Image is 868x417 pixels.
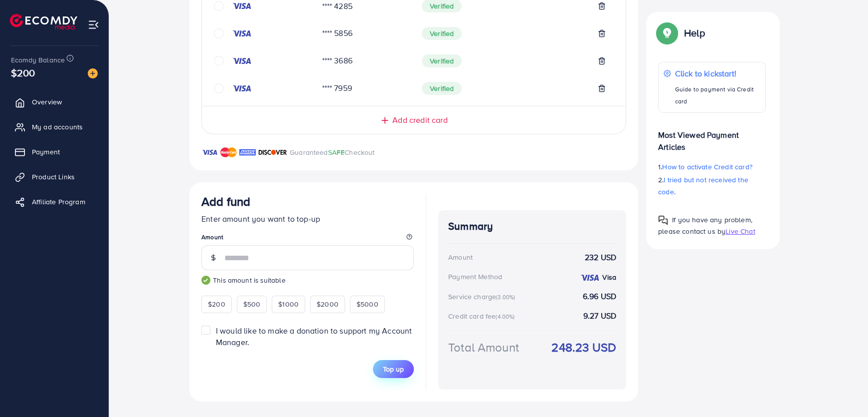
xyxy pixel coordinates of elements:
img: logo [10,14,77,29]
p: Most Viewed Payment Articles [658,121,766,153]
p: Help [684,27,705,39]
img: brand [239,146,256,158]
small: (4.00%) [496,313,515,321]
legend: Amount [201,233,414,245]
img: menu [88,19,99,30]
svg: circle [214,1,224,11]
a: Overview [7,92,101,112]
h3: Add fund [201,194,250,209]
span: I would like to make a donation to support my Account Manager. [216,325,412,348]
strong: 6.96 USD [583,291,616,302]
p: 2. [658,174,766,198]
a: My ad accounts [7,117,101,137]
span: Product Links [32,172,75,182]
p: Guaranteed Checkout [290,146,375,158]
small: This amount is suitable [201,275,414,285]
img: credit [232,57,252,65]
span: SAFE [328,147,345,157]
span: $2000 [317,299,339,309]
div: Total Amount [448,339,519,356]
span: Payment [32,147,60,157]
span: $200 [208,299,225,309]
strong: 248.23 USD [551,339,616,356]
p: Click to kickstart! [675,67,760,79]
a: Affiliate Program [7,192,101,212]
svg: circle [214,83,224,93]
span: How to activate Credit card? [662,162,752,172]
small: (3.00%) [496,293,515,301]
img: credit [232,84,252,92]
span: Add credit card [392,114,447,126]
span: My ad accounts [32,122,83,132]
span: $5000 [356,299,378,309]
p: Enter amount you want to top-up [201,213,414,225]
span: $500 [243,299,261,309]
img: guide [201,276,210,285]
img: image [88,68,98,78]
img: brand [220,146,237,158]
span: $1000 [278,299,299,309]
div: Service charge [448,292,518,302]
p: Guide to payment via Credit card [675,83,760,107]
span: $200 [9,62,37,83]
h4: Summary [448,220,616,233]
span: Ecomdy Balance [11,55,65,65]
span: Overview [32,97,62,107]
img: brand [258,146,287,158]
div: Amount [448,252,473,262]
span: If you have any problem, please contact us by [658,215,752,236]
div: Payment Method [448,272,502,282]
img: credit [580,274,600,282]
img: brand [201,146,218,158]
span: Verified [422,54,462,67]
strong: 9.27 USD [583,310,616,322]
span: Top up [383,364,404,374]
img: credit [232,29,252,37]
svg: circle [214,56,224,66]
span: Affiliate Program [32,197,85,207]
button: Top up [373,360,414,378]
img: Popup guide [658,215,668,225]
p: 1. [658,161,766,173]
span: Verified [422,82,462,95]
a: Payment [7,142,101,162]
iframe: Chat [826,372,861,410]
a: Product Links [7,167,101,187]
img: Popup guide [658,24,676,42]
strong: Visa [602,272,616,282]
span: Live Chat [725,226,755,236]
svg: circle [214,28,224,38]
img: credit [232,2,252,10]
span: I tried but not received the code. [658,175,748,197]
strong: 232 USD [585,252,616,263]
span: Verified [422,27,462,40]
div: Credit card fee [448,311,518,321]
